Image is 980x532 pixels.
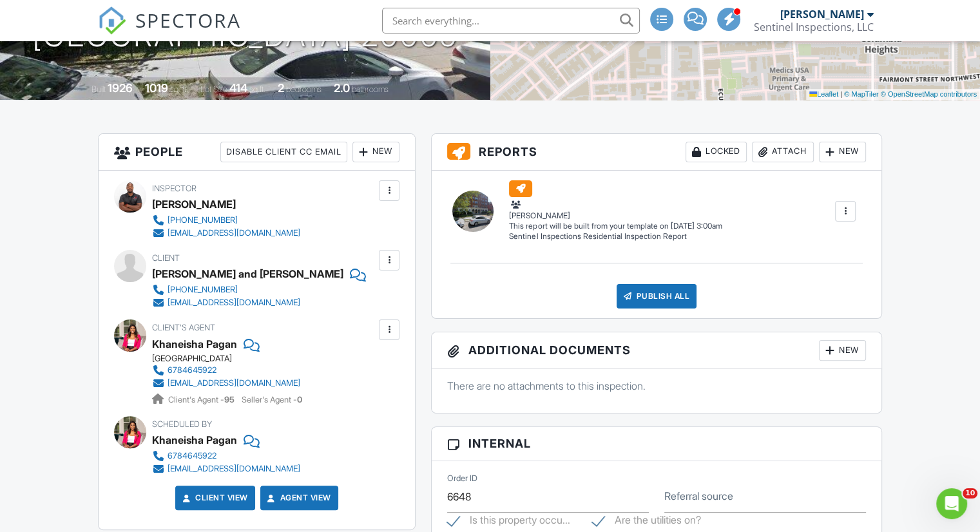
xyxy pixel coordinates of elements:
[963,488,977,499] span: 10
[819,142,866,162] div: New
[297,395,302,404] strong: 0
[592,514,701,530] label: Are the utilities on?
[447,473,477,484] label: Order ID
[881,90,977,98] a: © OpenStreetMap contributors
[752,142,814,162] div: Attach
[145,81,168,95] div: 1019
[220,142,347,162] div: Disable Client CC Email
[936,488,967,519] iframe: Intercom live chat
[242,395,302,404] span: Seller's Agent -
[152,214,300,227] a: [PHONE_NUMBER]
[91,84,106,94] span: Built
[809,90,838,98] a: Leaflet
[168,215,238,225] div: [PHONE_NUMBER]
[754,21,874,33] div: Sentinel Inspections, LLC
[99,134,415,171] h3: People
[664,489,733,503] label: Referral source
[249,84,265,94] span: sq.ft.
[152,195,236,214] div: [PERSON_NAME]
[286,84,322,94] span: bedrooms
[840,90,842,98] span: |
[617,284,697,309] div: Publish All
[152,264,343,283] div: [PERSON_NAME] and [PERSON_NAME]
[152,184,197,193] span: Inspector
[168,451,216,461] div: 6784645922
[168,298,300,308] div: [EMAIL_ADDRESS][DOMAIN_NAME]
[152,354,311,364] div: [GEOGRAPHIC_DATA]
[432,134,881,171] h3: Reports
[135,6,241,33] span: SPECTORA
[98,17,241,44] a: SPECTORA
[509,198,722,221] div: [PERSON_NAME]
[170,84,188,94] span: sq. ft.
[352,142,399,162] div: New
[108,81,133,95] div: 1926
[200,84,227,94] span: Lot Size
[447,514,570,530] label: Is this property occupied?
[352,84,389,94] span: bathrooms
[152,377,300,390] a: [EMAIL_ADDRESS][DOMAIN_NAME]
[509,221,722,231] div: This report will be built from your template on [DATE] 3:00am
[168,378,300,388] div: [EMAIL_ADDRESS][DOMAIN_NAME]
[686,142,747,162] div: Locked
[152,253,180,263] span: Client
[168,285,238,295] div: [PHONE_NUMBER]
[334,81,350,95] div: 2.0
[780,8,864,21] div: [PERSON_NAME]
[168,365,216,375] div: 6784645922
[152,462,300,475] a: [EMAIL_ADDRESS][DOMAIN_NAME]
[98,6,126,35] img: The Best Home Inspection Software - Spectora
[168,395,236,404] span: Client's Agent -
[432,332,881,369] h3: Additional Documents
[180,491,248,504] a: Client View
[168,464,300,474] div: [EMAIL_ADDRESS][DOMAIN_NAME]
[278,81,284,95] div: 2
[229,81,247,95] div: 414
[844,90,879,98] a: © MapTiler
[152,334,237,354] a: Khaneisha Pagan
[152,323,215,332] span: Client's Agent
[152,364,300,377] a: 6784645922
[265,491,331,504] a: Agent View
[447,379,866,393] p: There are no attachments to this inspection.
[152,419,212,429] span: Scheduled By
[224,395,235,404] strong: 95
[819,340,866,361] div: New
[382,8,640,33] input: Search everything...
[432,427,881,461] h3: Internal
[152,283,356,296] a: [PHONE_NUMBER]
[509,231,722,242] div: Sentinel Inspections Residential Inspection Report
[168,228,300,238] div: [EMAIL_ADDRESS][DOMAIN_NAME]
[152,450,300,462] a: 6784645922
[152,227,300,240] a: [EMAIL_ADDRESS][DOMAIN_NAME]
[152,430,237,450] div: Khaneisha Pagan
[152,296,356,309] a: [EMAIL_ADDRESS][DOMAIN_NAME]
